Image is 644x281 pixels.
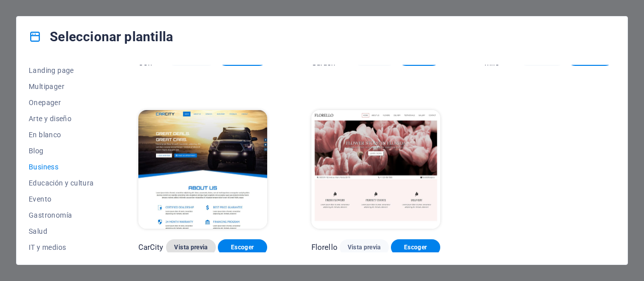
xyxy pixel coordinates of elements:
[138,242,164,252] p: CarCity
[391,239,440,255] button: Escoger
[29,227,94,235] span: Salud
[29,179,94,187] span: Educación y cultura
[218,239,267,255] button: Escoger
[29,239,94,255] button: IT y medios
[29,82,94,90] span: Multipager
[29,99,94,107] span: Onepager
[29,62,94,78] button: Landing page
[311,242,338,252] p: Florello
[166,239,215,255] button: Vista previa
[29,131,94,139] span: En blanco
[29,29,173,45] h4: Seleccionar plantilla
[29,95,94,111] button: Onepager
[29,147,94,155] span: Blog
[29,243,94,251] span: IT y medios
[29,111,94,127] button: Arte y diseño
[29,223,94,239] button: Salud
[29,127,94,143] button: En blanco
[29,211,94,219] span: Gastronomía
[174,243,207,251] span: Vista previa
[29,207,94,223] button: Gastronomía
[29,175,94,191] button: Educación y cultura
[29,115,94,123] span: Arte y diseño
[29,163,94,171] span: Business
[348,243,381,251] span: Vista previa
[340,239,389,255] button: Vista previa
[29,195,94,203] span: Evento
[311,110,440,229] img: Florello
[138,110,267,229] img: CarCity
[29,78,94,95] button: Multipager
[29,191,94,207] button: Evento
[29,66,94,74] span: Landing page
[226,243,259,251] span: Escoger
[399,243,432,251] span: Escoger
[29,159,94,175] button: Business
[29,143,94,159] button: Blog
